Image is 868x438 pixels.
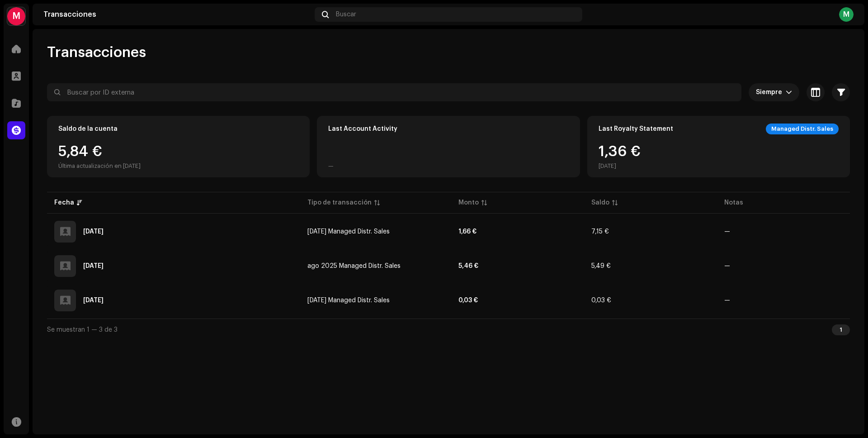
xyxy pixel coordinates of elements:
[307,198,372,207] div: Tipo de transacción
[839,7,854,22] div: M
[458,263,478,269] strong: 5,46 €
[591,229,609,235] span: 7,15 €
[724,263,730,269] re-a-table-badge: —
[58,125,118,133] div: Saldo de la cuenta
[307,297,390,304] span: jul 2025 Managed Distr. Sales
[336,11,356,18] span: Buscar
[756,83,786,101] span: Siempre
[7,7,25,25] div: M
[307,229,390,235] span: sept 2025 Managed Distr. Sales
[591,263,611,269] span: 5,49 €
[458,297,478,304] strong: 0,03 €
[328,125,397,133] div: Last Account Activity
[458,229,476,235] strong: 1,66 €
[58,162,141,170] div: Última actualización en [DATE]
[47,83,741,101] input: Buscar por ID externa
[832,324,850,335] div: 1
[766,124,839,134] div: Managed Distr. Sales
[83,229,104,235] div: 1 oct 2025
[83,297,104,304] div: 31 jul 2025
[599,125,673,133] div: Last Royalty Statement
[43,11,311,18] div: Transacciones
[591,198,609,207] div: Saldo
[47,327,118,333] span: Se muestran 1 — 3 de 3
[591,297,611,304] span: 0,03 €
[458,198,479,207] div: Monto
[724,229,730,235] re-a-table-badge: —
[599,162,641,170] div: [DATE]
[83,263,104,269] div: 5 sept 2025
[54,198,74,207] div: Fecha
[786,83,792,101] div: dropdown trigger
[328,162,334,170] div: —
[47,43,146,62] span: Transacciones
[724,297,730,304] re-a-table-badge: —
[307,263,401,269] span: ago 2025 Managed Distr. Sales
